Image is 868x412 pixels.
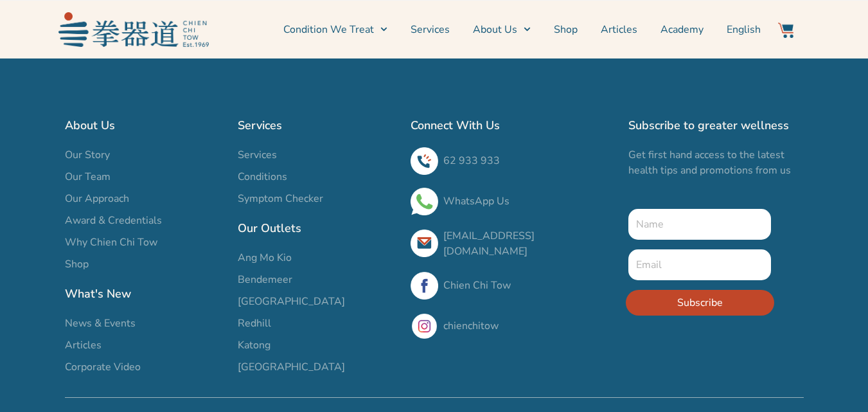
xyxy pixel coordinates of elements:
a: Katong [238,337,398,353]
a: Our Approach [65,191,225,206]
a: Ang Mo Kio [238,250,398,265]
form: New Form [628,209,772,325]
span: Symptom Checker [238,191,323,206]
p: Get first hand access to the latest health tips and promotions from us [628,147,804,178]
a: Articles [601,13,637,46]
a: [EMAIL_ADDRESS][DOMAIN_NAME] [443,229,535,258]
a: Services [238,147,398,163]
span: Award & Credentials [65,213,162,228]
span: Redhill [238,316,271,331]
input: Email [628,249,772,280]
nav: Menu [215,13,761,46]
span: Subscribe [677,295,723,310]
span: News & Events [65,316,136,331]
h2: Services [238,116,398,134]
a: Bendemeer [238,272,398,287]
a: Shop [65,256,225,272]
a: Symptom Checker [238,191,398,206]
h2: Subscribe to greater wellness [628,116,804,134]
a: Our Story [65,147,225,163]
a: Condition We Treat [283,13,387,46]
a: About Us [473,13,531,46]
span: Corporate Video [65,359,141,375]
span: Our Team [65,169,111,184]
a: [GEOGRAPHIC_DATA] [238,359,398,375]
h2: About Us [65,116,225,134]
span: Our Story [65,147,110,163]
button: Subscribe [626,290,774,316]
span: Articles [65,337,102,353]
a: chienchitow [443,319,499,333]
a: Services [411,13,450,46]
a: Redhill [238,316,398,331]
span: [GEOGRAPHIC_DATA] [238,359,345,375]
a: Academy [660,13,704,46]
a: Shop [554,13,578,46]
a: Corporate Video [65,359,225,375]
a: Our Team [65,169,225,184]
span: Katong [238,337,270,353]
h2: Our Outlets [238,219,398,237]
span: Our Approach [65,191,129,206]
a: Articles [65,337,225,353]
a: Award & Credentials [65,213,225,228]
a: 62 933 933 [443,154,500,168]
img: Website Icon-03 [778,22,793,38]
a: Switch to English [727,13,761,46]
a: Why Chien Chi Tow [65,235,225,250]
a: Chien Chi Tow [443,278,511,292]
span: Why Chien Chi Tow [65,235,157,250]
span: Ang Mo Kio [238,250,292,265]
h2: Connect With Us [411,116,616,134]
span: English [727,22,761,37]
h2: What's New [65,285,225,303]
a: Conditions [238,169,398,184]
span: Services [238,147,277,163]
input: Name [628,209,772,240]
a: News & Events [65,316,225,331]
span: Shop [65,256,89,272]
span: Bendemeer [238,272,292,287]
span: [GEOGRAPHIC_DATA] [238,294,345,309]
a: [GEOGRAPHIC_DATA] [238,294,398,309]
a: WhatsApp Us [443,194,509,208]
span: Conditions [238,169,287,184]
